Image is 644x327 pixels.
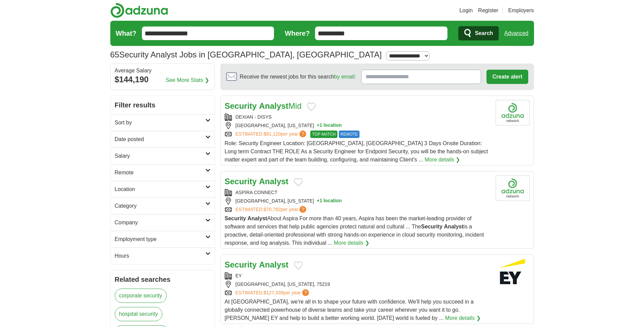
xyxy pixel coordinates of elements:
[263,131,281,137] span: $81,120
[111,181,215,197] a: Location
[508,6,534,15] a: Employers
[425,156,460,164] a: More details ❯
[111,197,215,214] a: Category
[115,135,205,143] h2: Date posted
[496,259,530,284] img: EY logo
[111,231,215,247] a: Employment type
[259,101,289,110] strong: Analyst
[334,74,354,80] a: by email
[317,122,342,129] button: +1 location
[111,131,215,148] a: Date posted
[307,103,316,111] button: Add to favorite jobs
[445,314,481,322] a: More details ❯
[115,68,210,73] div: Average Salary
[225,197,490,205] div: [GEOGRAPHIC_DATA], [US_STATE]
[421,224,442,229] strong: Security
[247,216,267,221] strong: Analyst
[225,177,289,186] a: Security Analyst
[236,131,308,138] a: ESTIMATED:$81,120per year?
[225,114,490,121] div: DEXIAN - DISYS
[339,131,360,138] span: REMOTE
[259,260,289,269] strong: Analyst
[458,26,499,40] button: Search
[299,206,306,213] span: ?
[294,261,303,270] button: Add to favorite jobs
[115,252,205,260] h2: Hours
[263,290,283,295] span: $127,339
[115,307,163,321] a: hospital security
[115,152,205,160] h2: Salary
[478,6,498,15] a: Register
[334,239,369,247] a: More details ❯
[115,219,205,227] h2: Company
[236,289,311,296] a: ESTIMATED:$127,339per year?
[116,28,136,38] label: What?
[317,197,342,205] button: +1 location
[294,178,303,186] button: Add to favorite jobs
[496,100,530,125] img: Company logo
[496,175,530,201] img: Company logo
[302,289,309,296] span: ?
[115,73,210,86] div: $144,190
[111,247,215,264] a: Hours
[115,235,205,243] h2: Employment type
[111,114,215,131] a: Sort by
[225,140,488,162] span: Role: Security Engineer Location: [GEOGRAPHIC_DATA], [GEOGRAPHIC_DATA] 3 Days Onsite Duration: Lo...
[225,299,474,321] span: At [GEOGRAPHIC_DATA], we're all in to shape your future with confidence. We'll help you succeed i...
[225,260,289,269] a: Security Analyst
[111,148,215,164] a: Salary
[111,164,215,181] a: Remote
[236,273,242,278] a: EY
[110,49,119,61] span: 65
[115,289,167,303] a: corporate security
[317,197,319,205] span: +
[240,73,356,81] span: Receive the newest jobs for this search :
[225,122,490,129] div: [GEOGRAPHIC_DATA], [US_STATE]
[444,224,464,229] strong: Analyst
[310,131,337,138] span: TOP MATCH
[299,131,306,137] span: ?
[115,169,205,177] h2: Remote
[225,101,257,110] strong: Security
[115,119,205,127] h2: Sort by
[225,281,490,288] div: [GEOGRAPHIC_DATA], [US_STATE], 75219
[115,202,205,210] h2: Category
[111,214,215,231] a: Company
[225,177,257,186] strong: Security
[225,101,302,110] a: Security AnalystMid
[236,206,308,213] a: ESTIMATED:$70,782per year?
[110,50,382,59] h1: Security Analyst Jobs in [GEOGRAPHIC_DATA], [GEOGRAPHIC_DATA]
[225,260,257,269] strong: Security
[459,6,473,15] a: Login
[263,207,281,212] span: $70,782
[504,27,528,40] a: Advanced
[110,3,168,18] img: Adzuna logo
[317,122,319,129] span: +
[166,76,209,84] a: See More Stats ❯
[225,216,484,246] span: About Aspira For more than 40 years, Aspira has been the market-leading provider of software and ...
[486,70,528,84] button: Create alert
[111,96,215,114] h2: Filter results
[225,189,490,196] div: ASPIRA CONNECT
[115,274,210,285] h2: Related searches
[225,216,246,221] strong: Security
[285,28,310,38] label: Where?
[475,27,493,40] span: Search
[259,177,289,186] strong: Analyst
[115,185,205,193] h2: Location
